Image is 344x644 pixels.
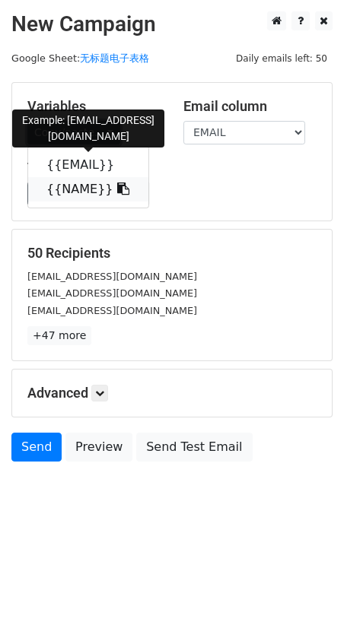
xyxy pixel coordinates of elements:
[12,109,164,148] div: Example: [EMAIL_ADDRESS][DOMAIN_NAME]
[11,52,149,64] small: Google Sheet:
[231,50,333,67] span: Daily emails left: 50
[27,305,197,316] small: [EMAIL_ADDRESS][DOMAIN_NAME]
[27,287,197,299] small: [EMAIL_ADDRESS][DOMAIN_NAME]
[231,52,333,64] a: Daily emails left: 50
[65,433,132,462] a: Preview
[27,385,317,401] h5: Advanced
[28,153,148,177] a: {{EMAIL}}
[27,98,161,115] h5: Variables
[11,433,62,462] a: Send
[183,98,317,115] h5: Email column
[27,326,91,345] a: +47 more
[11,11,333,37] h2: New Campaign
[136,433,252,462] a: Send Test Email
[27,245,317,262] h5: 50 Recipients
[28,177,148,201] a: {{NAME}}
[27,271,197,282] small: [EMAIL_ADDRESS][DOMAIN_NAME]
[268,571,344,644] iframe: Chat Widget
[80,52,149,64] a: 无标题电子表格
